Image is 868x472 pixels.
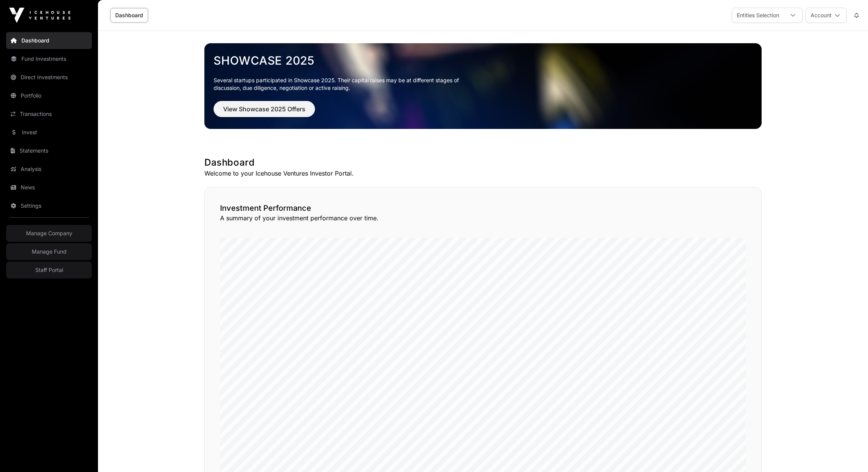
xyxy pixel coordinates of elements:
h2: Investment Performance [220,203,746,213]
a: Staff Portal [6,262,92,278]
img: Icehouse Ventures Logo [9,8,70,23]
a: Manage Company [6,225,92,242]
p: Several startups participated in Showcase 2025. Their capital raises may be at different stages o... [214,76,471,92]
a: Direct Investments [6,69,92,86]
a: Manage Fund [6,243,92,260]
a: Settings [6,197,92,214]
a: News [6,179,92,196]
span: View Showcase 2025 Offers [223,104,305,114]
a: Dashboard [110,8,148,23]
img: Showcase 2025 [204,43,762,129]
a: Dashboard [6,32,92,49]
a: Analysis [6,161,92,177]
a: View Showcase 2025 Offers [214,109,315,116]
div: Entities Selection [732,8,784,23]
a: Transactions [6,106,92,122]
a: Portfolio [6,87,92,104]
button: Account [806,8,847,23]
a: Showcase 2025 [214,54,752,67]
a: Statements [6,142,92,159]
a: Invest [6,124,92,141]
p: A summary of your investment performance over time. [220,213,746,223]
button: View Showcase 2025 Offers [214,101,315,117]
a: Fund Investments [6,50,92,67]
h1: Dashboard [204,156,762,169]
p: Welcome to your Icehouse Ventures Investor Portal. [204,169,762,178]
